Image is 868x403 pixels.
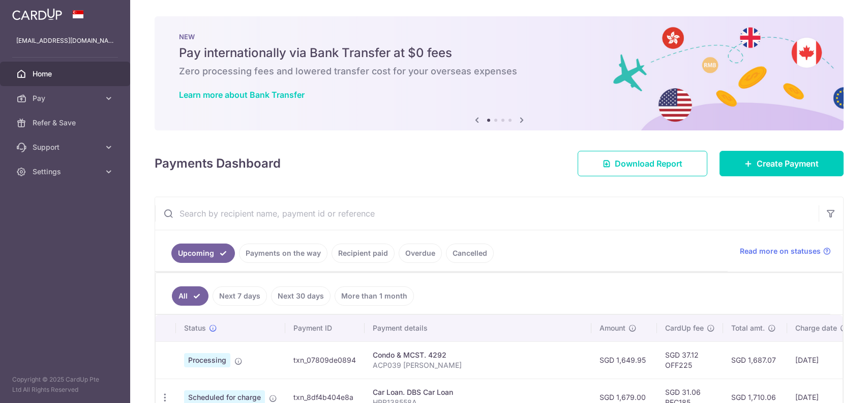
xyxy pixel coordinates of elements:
[12,8,62,20] img: CardUp
[33,93,100,103] span: Pay
[184,323,206,333] span: Status
[591,341,657,379] td: SGD 1,649.95
[332,244,395,263] a: Recipient paid
[578,151,707,176] a: Download Report
[172,286,208,306] a: All
[16,36,114,46] p: [EMAIL_ADDRESS][DOMAIN_NAME]
[757,157,819,170] span: Create Payment
[155,16,844,130] img: Bank transfer banner
[723,341,787,379] td: SGD 1,687.07
[446,244,494,263] a: Cancelled
[787,341,856,379] td: [DATE]
[805,372,858,398] iframe: 打开一个小组件，您可以在其中找到更多信息
[33,142,100,152] span: Support
[213,286,267,306] a: Next 7 days
[285,341,365,379] td: txn_07809de0894
[179,33,819,41] p: NEW
[179,90,305,100] a: Learn more about Bank Transfer
[184,353,230,367] span: Processing
[740,246,831,256] a: Read more on statuses
[373,350,583,360] div: Condo & MCST. 4292
[239,244,327,263] a: Payments on the way
[335,286,414,306] a: More than 1 month
[740,246,821,256] span: Read more on statuses
[731,323,765,333] span: Total amt.
[720,151,844,176] a: Create Payment
[155,197,819,230] input: Search by recipient name, payment id or reference
[795,323,837,333] span: Charge date
[615,157,682,170] span: Download Report
[399,244,442,263] a: Overdue
[171,244,235,263] a: Upcoming
[179,65,819,77] h6: Zero processing fees and lowered transfer cost for your overseas expenses
[179,45,819,61] h5: Pay internationally via Bank Transfer at $0 fees
[155,154,281,173] h4: Payments Dashboard
[657,341,723,379] td: SGD 37.12 OFF225
[33,118,100,128] span: Refer & Save
[365,315,591,341] th: Payment details
[373,360,583,370] p: ACP039 [PERSON_NAME]
[373,387,583,397] div: Car Loan. DBS Car Loan
[33,69,100,79] span: Home
[600,323,625,333] span: Amount
[33,167,100,177] span: Settings
[285,315,365,341] th: Payment ID
[665,323,704,333] span: CardUp fee
[271,286,331,306] a: Next 30 days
